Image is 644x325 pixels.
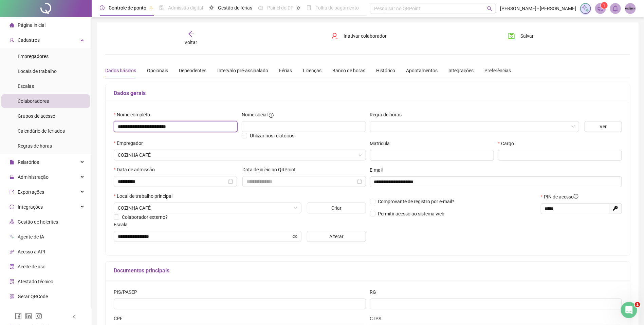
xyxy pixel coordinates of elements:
[448,67,474,74] div: Integrações
[18,54,49,59] span: Empregadores
[520,32,534,40] span: Salvar
[258,5,263,10] span: dashboard
[307,203,366,213] button: Criar
[114,166,159,173] label: Data de admissão
[114,192,177,200] label: Local de trabalho principal
[18,279,53,284] span: Atestado técnico
[612,5,619,12] span: bell
[601,2,608,9] sup: 1
[109,5,146,11] span: Controle de ponto
[10,175,14,179] span: lock
[18,294,48,299] span: Gerar QRCode
[35,313,42,320] span: instagram
[18,37,40,43] span: Cadastros
[603,3,606,8] span: 1
[296,6,300,10] span: pushpin
[500,5,576,12] span: [PERSON_NAME] - [PERSON_NAME]
[487,6,492,11] span: search
[18,219,58,225] span: Gestão de holerites
[307,231,366,242] button: Alterar
[597,5,604,12] span: notification
[159,5,164,10] span: file-done
[242,111,268,118] span: Nome social
[315,5,359,11] span: Folha de pagamento
[18,98,49,104] span: Colaboradores
[250,133,294,138] span: Utilizar nos relatórios
[370,111,406,118] label: Regra de horas
[331,33,338,39] span: user-delete
[370,140,394,147] label: Matrícula
[218,5,252,11] span: Gestão de férias
[185,40,198,45] span: Voltar
[10,294,14,299] span: qrcode
[600,123,607,130] span: Ver
[331,204,342,212] span: Criar
[18,113,55,119] span: Grupos de acesso
[582,5,589,12] img: sparkle-icon.fc2bf0ac1784a2077858766a79e2daf3.svg
[370,166,387,174] label: E-mail
[10,23,14,27] span: home
[10,264,14,269] span: audit
[18,174,49,180] span: Administração
[18,189,44,195] span: Exportações
[168,5,203,11] span: Admissão digital
[122,214,168,220] span: Colaborador externo?
[105,67,136,74] div: Dados básicos
[18,264,45,269] span: Aceite de uso
[269,113,274,118] span: info-circle
[18,143,52,149] span: Regras de horas
[18,234,44,240] span: Agente de IA
[188,31,195,37] span: arrow-left
[303,67,321,74] div: Licenças
[114,139,147,147] label: Empregador
[114,89,622,97] h5: Dados gerais
[329,233,344,240] span: Alterar
[544,193,578,200] span: PIN de acesso
[18,22,45,28] span: Página inicial
[10,279,14,284] span: solution
[147,67,168,74] div: Opcionais
[114,267,622,275] h5: Documentos principais
[15,313,22,320] span: facebook
[18,69,57,74] span: Locais de trabalho
[18,128,65,134] span: Calendário de feriados
[267,5,294,11] span: Painel do DP
[72,314,77,319] span: left
[149,6,153,10] span: pushpin
[406,67,438,74] div: Apontamentos
[574,194,578,199] span: info-circle
[376,67,395,74] div: Histórico
[114,221,132,228] label: Escala
[179,67,206,74] div: Dependentes
[10,190,14,194] span: export
[378,211,445,216] span: Permitir acesso ao sistema web
[118,150,362,160] span: COZINHA CAFÉ
[18,249,45,254] span: Acesso à API
[114,288,142,296] label: PIS/PASEP
[635,302,640,307] span: 1
[18,159,39,165] span: Relatórios
[10,38,14,42] span: user-add
[344,32,387,40] span: Inativar colaborador
[293,234,297,239] span: eye
[10,160,14,165] span: file
[10,249,14,254] span: api
[370,288,381,296] label: RG
[508,33,515,39] span: save
[332,67,365,74] div: Banco de horas
[100,5,105,10] span: clock-circle
[242,166,300,173] label: Data de início no QRPoint
[114,111,154,118] label: Nome completo
[621,302,637,318] iframe: Intercom live chat
[484,67,511,74] div: Preferências
[114,315,127,322] label: CPF
[370,315,386,322] label: CTPS
[209,5,214,10] span: sun
[217,67,268,74] div: Intervalo pré-assinalado
[18,204,43,210] span: Integrações
[307,5,311,10] span: book
[625,3,636,14] img: 60548
[25,313,32,320] span: linkedin
[378,199,455,204] span: Comprovante de registro por e-mail?
[326,31,392,41] button: Inativar colaborador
